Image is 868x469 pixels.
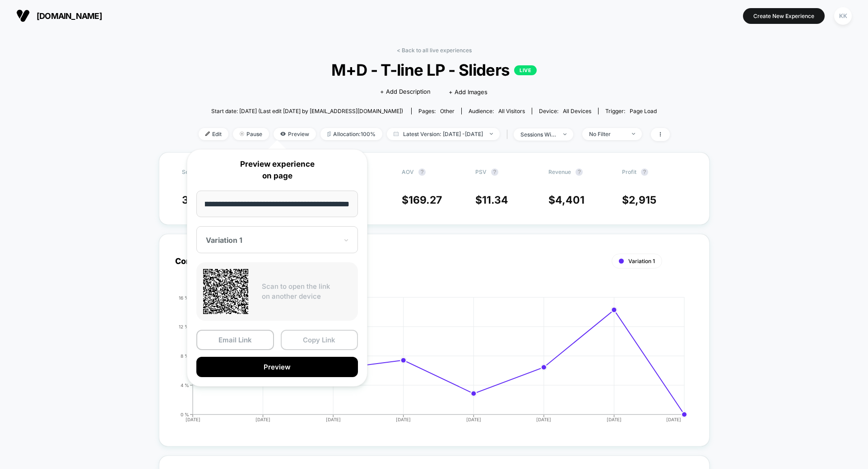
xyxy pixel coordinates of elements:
div: sessions with impression [520,131,557,138]
div: Pages: [418,108,455,114]
span: $ [475,194,508,206]
p: Preview experience on page [196,159,358,182]
tspan: [DATE] [607,417,622,422]
span: Edit [199,128,228,140]
button: ? [491,168,498,176]
button: Copy Link [281,330,358,350]
span: AOV [402,168,414,175]
tspan: [DATE] [255,417,270,422]
img: calendar [394,132,399,136]
span: All Visitors [498,108,525,114]
span: Preview [274,128,316,140]
span: | [504,128,514,141]
p: LIVE [514,65,537,75]
span: other [440,108,455,114]
button: KK [831,7,854,25]
span: Page Load [630,108,657,114]
tspan: [DATE] [666,417,681,422]
span: Start date: [DATE] (Last edit [DATE] by [EMAIL_ADDRESS][DOMAIN_NAME]) [211,108,403,114]
img: end [632,133,635,135]
span: [DOMAIN_NAME] [37,11,102,21]
span: Allocation: 100% [320,128,382,140]
tspan: [DATE] [396,417,411,422]
span: $ [548,194,585,206]
div: KK [834,7,852,25]
img: edit [205,132,210,136]
span: 169.27 [408,194,442,206]
a: < Back to all live experiences [397,47,472,54]
p: Scan to open the link on another device [262,282,351,302]
button: Preview [196,357,358,377]
div: CONVERSION_RATE [166,295,684,430]
div: Audience: [469,108,525,114]
span: PSV [475,168,487,175]
button: ? [641,168,648,176]
button: [DOMAIN_NAME] [14,9,105,23]
img: Visually logo [16,9,30,23]
tspan: [DATE] [186,417,200,422]
span: + Add Images [449,88,487,96]
div: No Filter [589,131,625,137]
button: Create New Experience [743,8,825,24]
button: ? [576,168,583,176]
span: M+D - T-line LP - Sliders [222,60,646,79]
span: Revenue [548,168,571,175]
div: Trigger: [605,108,657,114]
span: 4,401 [555,194,585,206]
tspan: [DATE] [466,417,481,422]
img: end [240,132,244,136]
span: + Add Description [380,87,431,96]
span: Pause [233,128,269,140]
span: 2,915 [629,194,656,206]
span: 11.34 [482,194,508,206]
button: ? [418,168,426,176]
tspan: 0 % [181,411,189,417]
span: $ [402,194,442,206]
span: Profit [622,168,636,175]
tspan: [DATE] [326,417,341,422]
span: all devices [563,108,591,114]
span: Latest Version: [DATE] - [DATE] [387,128,500,140]
tspan: [DATE] [536,417,551,422]
img: end [563,133,566,135]
span: $ [622,194,656,206]
span: Variation 1 [628,258,655,264]
img: rebalance [327,132,331,137]
img: end [490,133,493,135]
span: Device: [532,108,598,114]
button: Email Link [196,330,274,350]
